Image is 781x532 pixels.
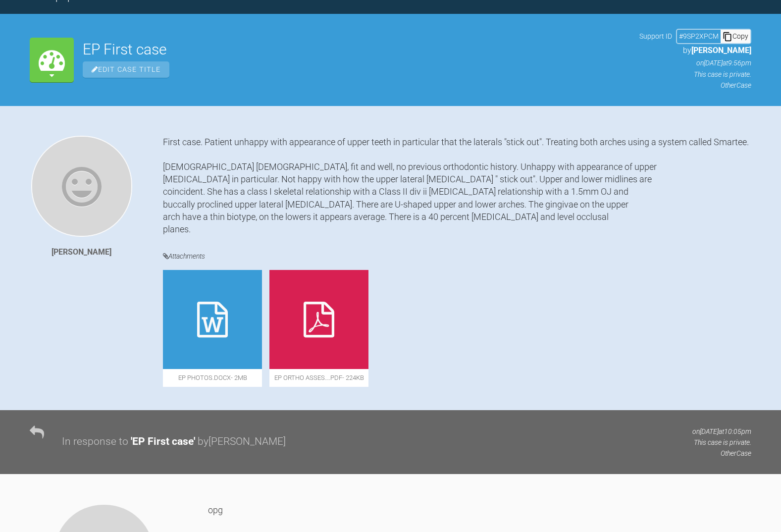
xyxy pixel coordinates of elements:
[639,57,751,68] p: on [DATE] at 9:56pm
[83,42,630,57] h2: EP First case
[639,80,751,91] p: Other Case
[692,426,751,437] p: on [DATE] at 10:05pm
[639,44,751,57] p: by
[131,433,195,450] div: ' EP First case '
[163,369,262,386] span: EP photos.docx - 2MB
[692,448,751,459] p: Other Case
[163,136,751,236] div: First case. Patient unhappy with appearance of upper teeth in particular that the laterals "stick...
[721,30,750,43] div: Copy
[269,369,368,386] span: EP ortho asses….pdf - 224KB
[198,433,286,450] div: by [PERSON_NAME]
[62,433,128,450] div: In response to
[691,46,751,55] span: [PERSON_NAME]
[83,61,169,78] span: Edit Case Title
[163,250,751,263] h4: Attachments
[677,31,721,42] div: # 9SP2XPCM
[692,437,751,448] p: This case is private.
[31,136,132,237] img: Marwa Maarouf
[639,69,751,80] p: This case is private.
[52,246,111,259] div: [PERSON_NAME]
[639,31,672,42] span: Support ID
